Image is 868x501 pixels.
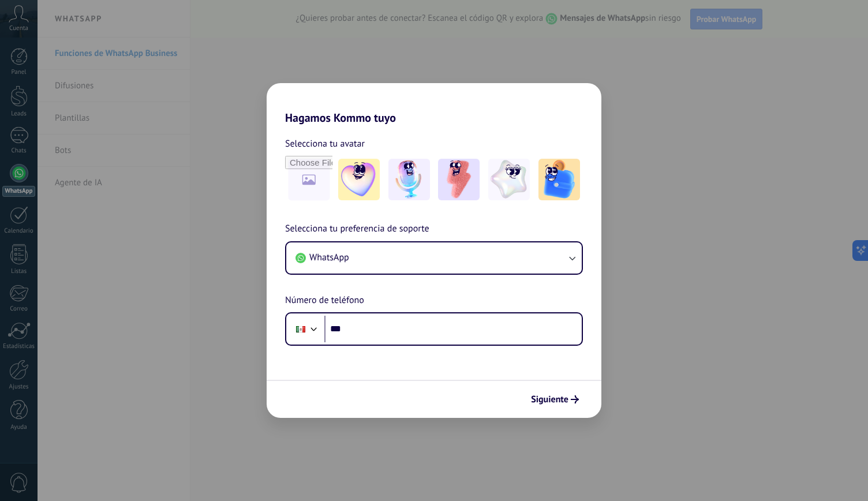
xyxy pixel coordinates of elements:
[538,159,580,200] img: -5.jpeg
[290,317,312,341] div: Mexico: + 52
[488,159,530,200] img: -4.jpeg
[286,242,582,274] button: WhatsApp
[267,83,601,125] h2: Hagamos Kommo tuyo
[531,395,568,403] span: Siguiente
[338,159,380,200] img: -1.jpeg
[309,252,349,263] span: WhatsApp
[285,293,364,308] span: Número de teléfono
[285,222,429,237] span: Selecciona tu preferencia de soporte
[526,390,584,409] button: Siguiente
[438,159,480,200] img: -3.jpeg
[285,136,365,151] span: Selecciona tu avatar
[388,159,430,200] img: -2.jpeg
